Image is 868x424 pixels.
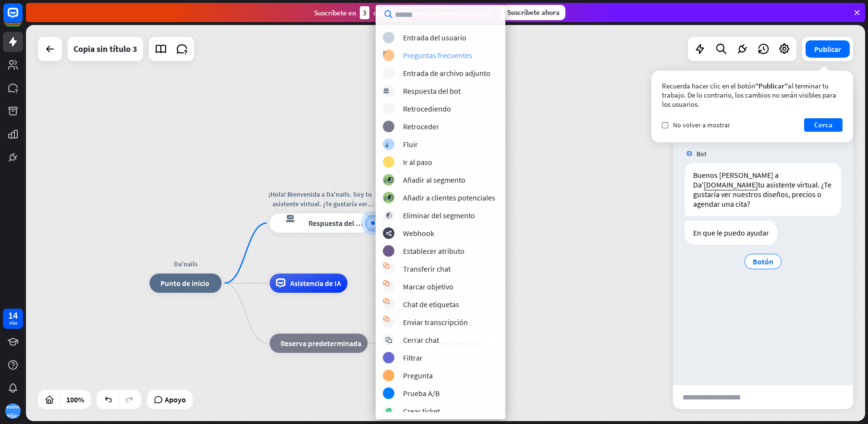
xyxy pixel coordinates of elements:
font: días [9,320,17,326]
font: respuesta del bot de bloqueo [276,213,300,223]
font: Ir al paso [403,157,432,167]
font: Suscríbete ahora [507,8,560,17]
a: 14 días [3,309,23,329]
font: Marcar objetivo [403,282,453,291]
font: Crear ticket [403,406,440,416]
font: días para obtener tu primer mes por $1 [373,8,494,17]
div: Buenos [PERSON_NAME] a Da' tu asistente virtual. ¿Te gustaría ver nuestros diseños, precios o age... [685,163,841,216]
font: bloquear_cerrar_chat [385,337,392,343]
font: Prueba A/B [403,388,440,398]
font: Eliminar del segmento [403,211,475,220]
div: Copia sin título 3 [73,37,137,61]
font: Asistencia de IA [290,278,341,288]
font: Suscríbete en [314,8,356,17]
font: Respuesta del bot [308,218,367,228]
font: Pregunta [403,371,433,380]
font: bloque_chat en vivo [383,262,393,269]
font: Bot [697,150,707,158]
button: Abrir el widget de chat LiveChat [8,4,37,33]
font: Añadir a clientes potenciales [403,193,495,202]
button: Publicar [806,40,850,58]
a: [DOMAIN_NAME] [704,180,758,189]
font: Da'nails [174,260,197,268]
font: Fluir [403,139,418,149]
font: bloque_añadir_al_segmento [384,195,393,201]
font: Recuerda hacer clic en el botón [662,81,755,90]
font: archivo adjunto de bloque [384,70,394,76]
font: pruebas ab en bloque [384,390,394,397]
font: Retrocediendo [403,104,451,113]
font: Añadir al segmento [403,175,465,185]
font: Reserva predeterminada [281,338,361,348]
font: Transferir chat [403,264,451,274]
font: Entrada de archivo adjunto [403,68,490,78]
font: 3 [363,8,367,17]
font: Enviar transcripción [403,317,468,327]
font: "Publicar" [755,81,788,90]
font: Respuesta del bot [403,86,461,96]
button: Cerca [804,118,843,132]
font: bloque_ir a [387,159,391,165]
font: Chat de etiquetas [403,299,459,309]
font: bloque_chat en vivo [383,280,393,287]
font: bloque_chat en vivo [383,298,393,304]
font: bloque_añadir_al_segmento [384,177,393,183]
font: bloquear_eliminar_del_segmento [386,212,392,219]
font: Preguntas frecuentes [403,50,472,60]
font: Punto de inicio [160,278,209,288]
div: En que le puedo ayudar [685,221,777,245]
font: 14 [8,309,18,321]
font: árbol constructor [386,141,392,148]
font: No volver a mostrar [673,121,730,129]
font: Establecer atributo [403,246,465,256]
font: Apoyo [165,395,186,404]
font: enviar [777,391,846,403]
font: 100% [66,395,84,404]
font: webhooks [386,230,392,237]
font: Retroceder [403,122,439,131]
font: Publicar [814,44,841,54]
font: bloque_chat en vivo [383,316,393,322]
font: Botón [753,257,773,266]
font: Preguntas frecuentes sobre bloques [383,49,393,55]
font: Filtrar [403,353,423,362]
font: ¡Hola! Bienvenida a Da'nails. Soy tu asistente virtual. ¿Te gustaría ver nuestros diseños, precio... [268,190,374,227]
font: respuesta del bot de bloqueo [383,82,392,94]
font: Copia sin título 3 [73,43,137,54]
font: Cerrar chat [403,335,439,345]
font: Entrada del usuario [403,33,466,42]
font: Cerca [814,120,832,129]
font: al terminar tu trabajo. De lo contrario, los cambios no serán visibles para los usuarios. [662,81,836,109]
font: archivo adjunto de bloque [767,386,777,396]
font: Webhook [403,228,434,238]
